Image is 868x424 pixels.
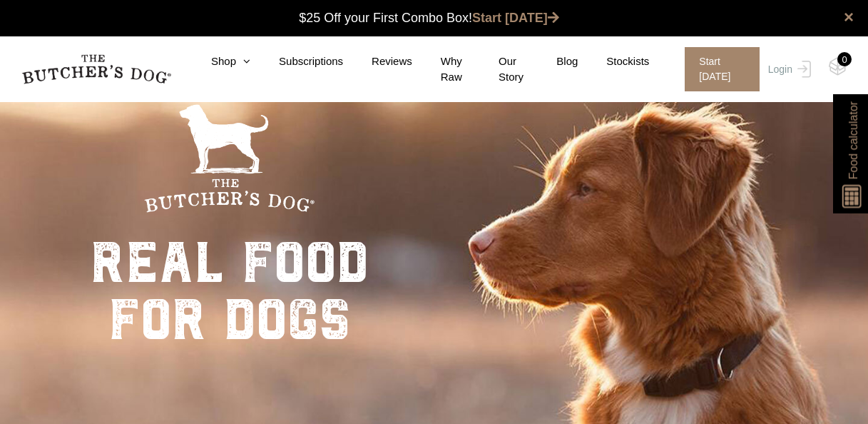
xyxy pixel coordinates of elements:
[91,234,369,348] div: real food for dogs
[343,54,412,70] a: Reviews
[412,54,470,86] a: Why Raw
[765,47,811,91] a: Login
[472,11,559,25] a: Start [DATE]
[837,52,852,66] div: 0
[250,54,343,70] a: Subscriptions
[844,9,854,26] a: close
[528,54,578,70] a: Blog
[844,101,862,179] span: Food calculator
[183,54,250,70] a: Shop
[670,47,764,91] a: Start [DATE]
[578,54,649,70] a: Stockists
[829,57,847,76] img: TBD_Cart-Empty.png
[685,47,759,91] span: Start [DATE]
[470,54,528,86] a: Our Story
